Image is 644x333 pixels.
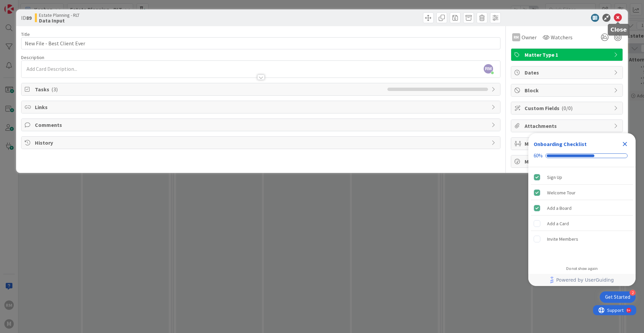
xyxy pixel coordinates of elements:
span: Custom Fields [525,104,610,112]
span: Tasks [35,85,384,93]
span: Matter Type 1 [525,51,610,59]
div: Invite Members [547,235,578,243]
input: type card name here... [21,37,500,49]
span: ID [21,14,32,22]
a: Powered by UserGuiding [532,274,632,286]
span: Attachments [525,122,610,130]
div: Add a Card [547,220,569,228]
div: Invite Members is incomplete. [531,232,633,246]
span: Dates [525,68,610,77]
div: 9+ [34,3,37,8]
label: Title [21,31,30,37]
div: Onboarding Checklist [534,140,587,148]
div: Add a Board [547,204,572,212]
div: Open Get Started checklist, remaining modules: 2 [600,291,636,303]
div: Checklist Container [528,133,636,286]
div: 60% [534,153,543,159]
span: Description [21,54,44,60]
span: Block [525,86,610,94]
b: 89 [26,14,32,21]
div: Checklist progress: 60% [534,153,630,159]
div: Close Checklist [620,139,630,149]
div: RM [512,33,520,41]
div: Checklist items [528,167,636,261]
div: 2 [630,290,636,296]
div: Welcome Tour is complete. [531,185,633,200]
div: Add a Card is incomplete. [531,216,633,231]
div: Get Started [605,294,630,300]
span: Owner [522,33,537,41]
span: Mirrors [525,140,610,148]
div: Sign Up [547,173,562,181]
div: Do not show again [566,266,598,271]
span: Support [14,1,31,9]
div: Add a Board is complete. [531,201,633,216]
span: ( 3 ) [51,86,58,93]
span: Comments [35,121,488,129]
span: RM [484,64,493,74]
span: ( 0/0 ) [561,105,573,111]
div: Footer [528,274,636,286]
span: Estate Planning - RLT [39,12,79,18]
div: Welcome Tour [547,189,576,197]
span: Powered by UserGuiding [556,276,614,284]
span: Links [35,103,488,111]
span: Metrics [525,157,610,165]
div: Sign Up is complete. [531,170,633,185]
b: Data Input [39,18,79,23]
span: Watchers [551,33,573,41]
span: History [35,139,488,147]
h5: Close [610,27,627,33]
